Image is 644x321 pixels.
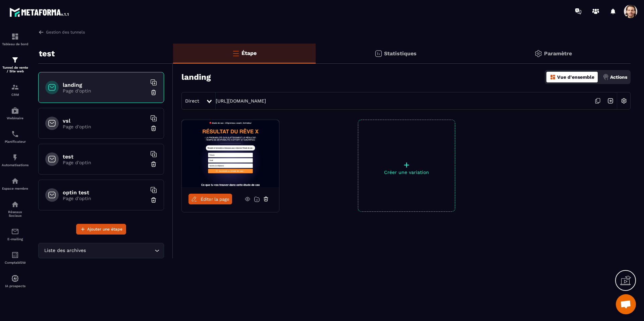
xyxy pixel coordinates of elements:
[557,74,594,80] p: Vue d'ensemble
[2,163,29,167] p: Automatisations
[150,89,157,96] img: trash
[2,51,29,78] a: formationformationTunnel de vente / Site web
[2,93,29,97] p: CRM
[201,197,229,202] span: Éditer la page
[534,50,542,58] img: setting-gr.5f69749f.svg
[384,50,417,57] p: Statistiques
[150,161,157,168] img: trash
[2,261,29,264] p: Comptabilité
[2,42,29,46] p: Tableau de bord
[38,29,44,35] img: arrow
[11,274,19,282] img: automations
[150,125,157,132] img: trash
[610,74,627,80] p: Actions
[150,197,157,203] img: trash
[604,94,617,107] img: arrow-next.bcc2205e.svg
[216,98,266,104] a: [URL][DOMAIN_NAME]
[11,56,19,64] img: formation
[63,160,147,165] p: Page d'optin
[11,83,19,91] img: formation
[11,107,19,115] img: automations
[11,251,19,259] img: accountant
[2,237,29,241] p: E-mailing
[182,120,279,187] img: image
[358,160,455,170] p: +
[358,170,455,175] p: Créer une variation
[603,74,609,80] img: actions.d6e523a2.png
[241,50,257,56] p: Étape
[38,243,164,258] div: Search for option
[616,294,636,314] a: Open chat
[544,50,572,57] p: Paramètre
[2,195,29,222] a: social-networksocial-networkRéseaux Sociaux
[11,177,19,185] img: automations
[11,228,19,236] img: email
[63,88,147,93] p: Page d'optin
[2,116,29,120] p: Webinaire
[9,6,70,18] img: logo
[232,49,240,57] img: bars-o.4a397970.svg
[618,94,630,107] img: setting-w.858f3a88.svg
[2,172,29,195] a: automationsautomationsEspace membre
[550,74,556,80] img: dashboard-orange.40269519.svg
[43,247,87,254] span: Liste des archives
[87,247,153,254] input: Search for option
[2,125,29,148] a: schedulerschedulerPlanificateur
[63,118,147,124] h6: vsl
[185,98,199,104] span: Direct
[63,124,147,129] p: Page d'optin
[2,27,29,51] a: formationformationTableau de bord
[63,189,147,196] h6: optin test
[2,102,29,125] a: automationsautomationsWebinaire
[2,284,29,288] p: IA prospects
[189,194,232,204] a: Éditer la page
[2,187,29,190] p: Espace membre
[11,130,19,138] img: scheduler
[11,33,19,41] img: formation
[181,72,211,82] h3: landing
[2,148,29,172] a: automationsautomationsAutomatisations
[39,47,55,60] p: test
[11,153,19,162] img: automations
[2,222,29,246] a: emailemailE-mailing
[63,82,147,88] h6: landing
[38,29,85,35] a: Gestion des tunnels
[2,210,29,217] p: Réseaux Sociaux
[2,140,29,143] p: Planificateur
[2,78,29,102] a: formationformationCRM
[11,200,19,208] img: social-network
[374,50,382,58] img: stats.20deebd0.svg
[87,226,122,233] span: Ajouter une étape
[63,196,147,201] p: Page d'optin
[2,246,29,269] a: accountantaccountantComptabilité
[76,224,126,235] button: Ajouter une étape
[2,66,29,73] p: Tunnel de vente / Site web
[63,153,147,160] h6: test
